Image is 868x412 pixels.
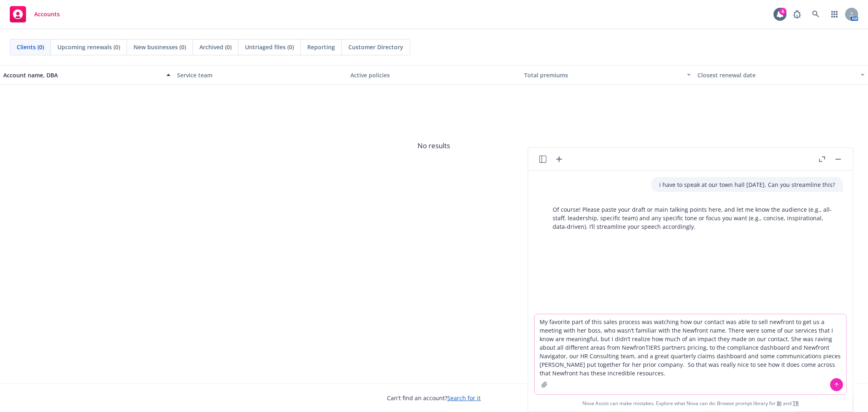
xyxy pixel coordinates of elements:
[34,11,60,18] span: Accounts
[347,65,521,85] button: Active policies
[777,400,782,407] a: BI
[535,314,846,394] textarea: My favorite part of this sales process was watching how our contact was able to sell newfront to ...
[659,180,835,189] p: i have to speak at our town hall [DATE]. Can you streamline this?
[7,3,63,26] a: Accounts
[553,205,835,231] p: Of course! Please paste your draft or main talking points here, and let me know the audience (e.g...
[3,71,162,79] div: Account name, DBA
[348,43,403,51] span: Customer Directory
[697,71,856,79] div: Closest renewal date
[793,400,799,407] a: TR
[808,6,824,22] a: Search
[524,71,682,79] div: Total premiums
[448,394,481,402] a: Search for it
[694,65,868,85] button: Closest renewal date
[177,71,344,79] div: Service team
[826,6,843,22] a: Switch app
[521,65,695,85] button: Total premiums
[57,43,120,51] span: Upcoming renewals (0)
[350,71,518,79] div: Active policies
[387,394,481,402] span: Can't find an account?
[245,43,294,51] span: Untriaged files (0)
[17,43,44,51] span: Clients (0)
[779,8,787,15] div: 6
[789,6,805,22] a: Report a Bug
[582,395,799,412] span: Nova Assist can make mistakes. Explore what Nova can do: Browse prompt library for and
[199,43,232,51] span: Archived (0)
[307,43,335,51] span: Reporting
[174,65,348,85] button: Service team
[133,43,186,51] span: New businesses (0)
